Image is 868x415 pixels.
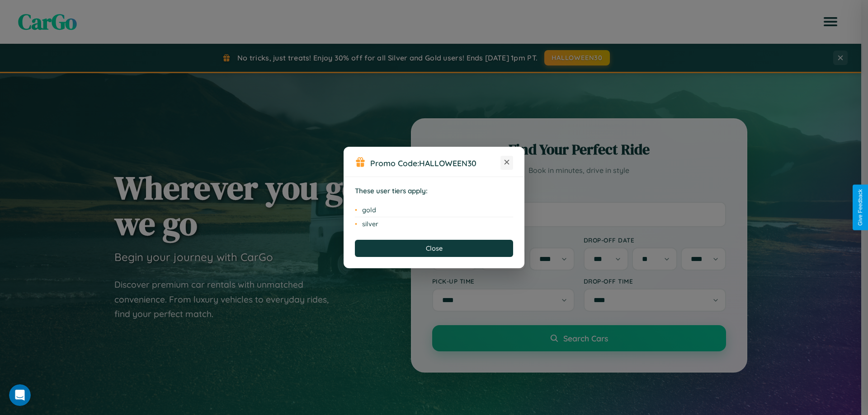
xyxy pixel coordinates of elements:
[355,187,428,195] strong: These user tiers apply:
[857,189,863,226] div: Give Feedback
[355,217,513,231] li: silver
[419,158,476,168] b: HALLOWEEN30
[370,158,500,168] h3: Promo Code:
[355,203,513,217] li: gold
[9,384,31,406] iframe: Intercom live chat
[355,240,513,257] button: Close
